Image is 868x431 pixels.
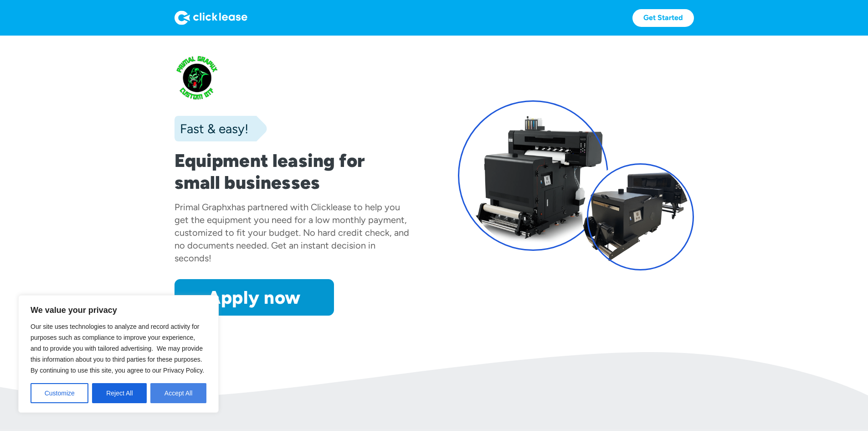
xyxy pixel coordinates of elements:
[175,279,334,316] a: Apply now
[632,9,694,27] a: Get Started
[175,10,247,25] img: Logo
[150,383,206,403] button: Accept All
[92,383,147,403] button: Reject All
[175,202,409,264] div: has partnered with Clicklease to help you get the equipment you need for a low monthly payment, c...
[31,323,204,374] span: Our site uses technologies to analyze and record activity for purposes such as compliance to impr...
[175,150,411,193] h1: Equipment leasing for small businesses
[18,295,219,413] div: We value your privacy
[31,305,206,316] p: We value your privacy
[31,383,88,403] button: Customize
[175,202,231,213] div: Primal Graphx
[175,119,248,138] div: Fast & easy!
